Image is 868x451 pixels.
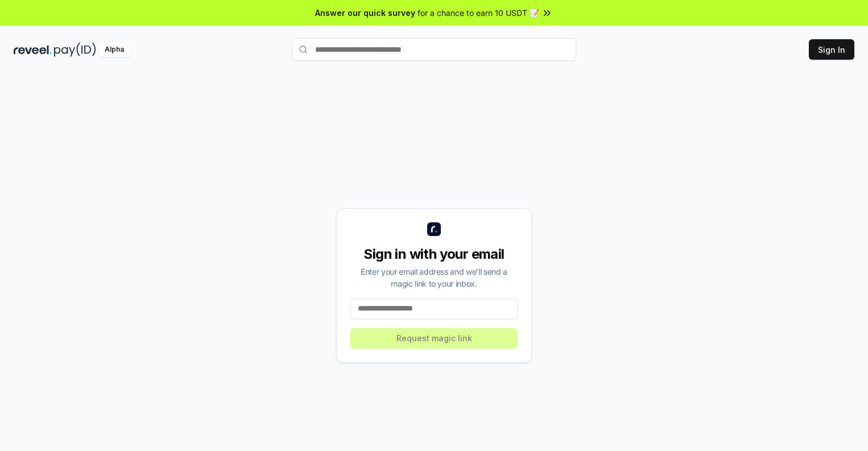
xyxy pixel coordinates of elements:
[350,266,518,289] div: Enter your email address and we’ll send a magic link to your inbox.
[809,39,854,60] button: Sign In
[14,43,52,57] img: reveel_dark
[427,222,441,236] img: logo_small
[418,7,539,19] span: for a chance to earn 10 USDT 📝
[54,43,96,57] img: pay_id
[315,7,415,19] span: Answer our quick survey
[98,43,130,57] div: Alpha
[350,245,518,263] div: Sign in with your email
